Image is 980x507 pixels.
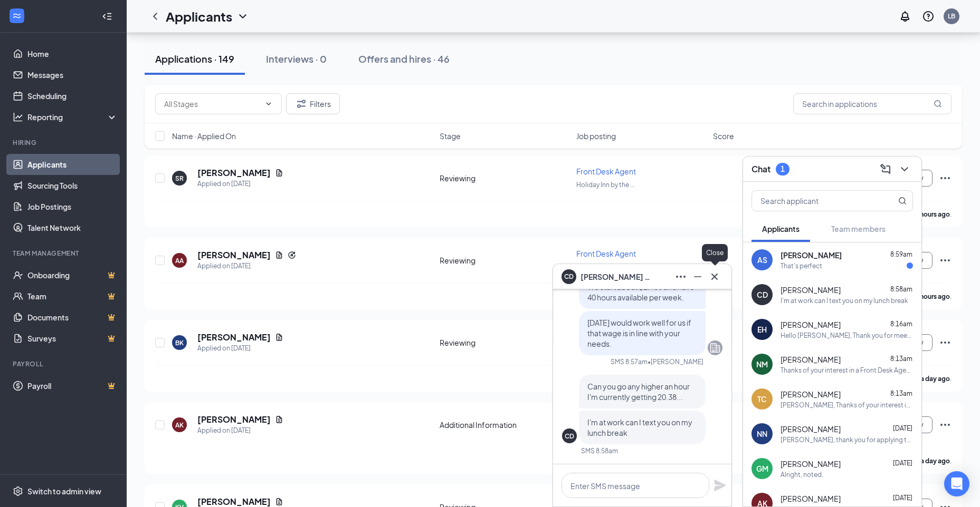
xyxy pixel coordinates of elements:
[27,375,118,396] a: PayrollCrown
[358,52,450,65] div: Offers and hires · 46
[709,342,721,354] svg: Company
[706,268,723,285] button: Cross
[440,131,461,141] span: Stage
[672,268,689,285] button: Ellipses
[175,174,184,183] div: SR
[781,389,841,399] span: [PERSON_NAME]
[197,261,296,271] div: Applied on [DATE]
[27,217,118,238] a: Talent Network
[948,12,955,21] div: LB
[197,331,271,343] h5: [PERSON_NAME]
[576,181,635,189] span: Holiday Inn by the ...
[781,164,785,173] div: 1
[576,249,636,258] span: Front Desk Agent
[934,100,942,108] svg: MagnifyingGlass
[576,131,616,141] span: Job posting
[939,254,952,267] svg: Ellipses
[751,163,770,175] h3: Chat
[587,318,691,348] span: [DATE] would work well for us if that wage is in line with your needs.
[920,375,950,383] b: a day ago
[781,424,841,434] span: [PERSON_NAME]
[27,196,118,217] a: Job Postings
[708,270,721,283] svg: Cross
[893,494,912,502] span: [DATE]
[576,263,635,271] span: Holiday Inn by the ...
[27,328,118,349] a: SurveysCrown
[13,249,116,258] div: Team Management
[13,138,116,147] div: Hiring
[911,292,950,300] b: 19 hours ago
[781,459,841,469] span: [PERSON_NAME]
[172,131,236,141] span: Name · Applied On
[197,414,271,425] h5: [PERSON_NAME]
[757,255,767,265] div: AS
[27,112,118,122] div: Reporting
[197,425,283,436] div: Applied on [DATE]
[102,11,112,22] svg: Collapse
[13,486,23,496] svg: Settings
[757,428,767,439] div: NN
[831,224,886,233] span: Team members
[275,415,283,424] svg: Document
[898,197,907,205] svg: MagnifyingGlass
[691,270,704,283] svg: Minimize
[911,210,950,218] b: 18 hours ago
[939,336,952,349] svg: Ellipses
[877,161,894,178] button: ComposeMessage
[175,421,184,430] div: AK
[781,331,913,340] div: Hello [PERSON_NAME], Thank you for meeting with us a few weeks back. We wanted to reach out to se...
[197,249,271,261] h5: [PERSON_NAME]
[27,286,118,307] a: TeamCrown
[175,338,184,347] div: BK
[155,52,234,65] div: Applications · 149
[576,167,636,176] span: Front Desk Agent
[275,251,283,259] svg: Document
[890,355,912,363] span: 8:13am
[175,256,184,265] div: AA
[752,191,877,211] input: Search applicant
[13,359,116,368] div: Payroll
[440,173,570,183] div: Reviewing
[781,354,841,365] span: [PERSON_NAME]
[166,7,232,25] h1: Applicants
[236,10,249,23] svg: ChevronDown
[781,296,908,305] div: I'm at work can I text you on my lunch break
[440,337,570,348] div: Reviewing
[896,161,913,178] button: ChevronDown
[581,446,618,455] div: SMS 8:58am
[781,401,913,409] div: [PERSON_NAME], Thanks of your interest in a Front Desk Agent role here at [GEOGRAPHIC_DATA] by th...
[275,169,283,177] svg: Document
[27,43,118,64] a: Home
[939,418,952,431] svg: Ellipses
[587,417,692,437] span: I'm at work can I text you on my lunch break
[756,359,768,369] div: NM
[27,307,118,328] a: DocumentsCrown
[286,93,340,114] button: Filter Filters
[295,97,308,110] svg: Filter
[793,93,952,114] input: Search in applications
[611,357,648,366] div: SMS 8:57am
[920,457,950,465] b: a day ago
[164,98,260,110] input: All Stages
[890,285,912,293] span: 8:58am
[197,179,283,189] div: Applied on [DATE]
[939,172,952,184] svg: Ellipses
[27,175,118,196] a: Sourcing Tools
[648,357,703,366] span: • [PERSON_NAME]
[756,463,768,474] div: GM
[757,289,768,300] div: CD
[581,271,654,282] span: [PERSON_NAME] Dambrie
[689,268,706,285] button: Minimize
[27,154,118,175] a: Applicants
[440,255,570,266] div: Reviewing
[275,498,283,506] svg: Document
[890,320,912,328] span: 8:16am
[781,261,822,270] div: That's perfect
[899,10,911,23] svg: Notifications
[149,10,161,23] svg: ChevronLeft
[879,163,892,175] svg: ComposeMessage
[713,479,726,492] svg: Plane
[713,131,734,141] span: Score
[781,470,823,479] div: Alright, noted.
